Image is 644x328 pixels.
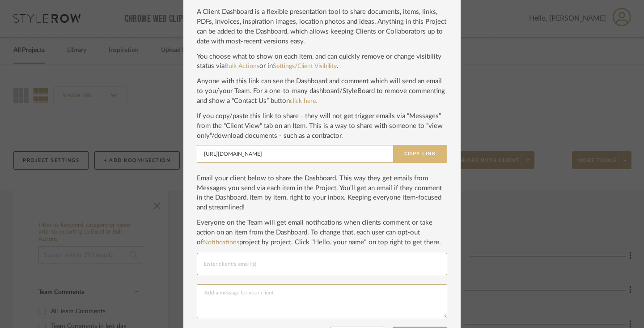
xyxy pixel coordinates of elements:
input: Enter client's email(s) [204,259,440,269]
p: A Client Dashboard is a flexible presentation tool to share documents, items, links, PDFs, invoic... [197,7,447,47]
a: click here. [290,98,317,104]
p: If you copy/paste this link to share - they will not get trigger emails via “Messages” from the “... [197,111,447,141]
p: Anyone with this link can see the Dashboard and comment which will send an email to you/your Team... [197,77,447,106]
a: Settings/Client Visibility [273,63,337,69]
p: Email your client below to share the Dashboard. This way they get emails from Messages you send v... [197,174,447,213]
mat-chip-grid: Email selection [204,258,440,270]
p: Everyone on the Team will get email notifications when clients comment or take action on an item ... [197,218,447,247]
button: Copy Link [393,145,447,163]
a: Bulk Actions [225,63,259,69]
p: You choose what to show on each item, and can quickly remove or change visibility status via or in . [197,52,447,72]
a: Notifications [203,239,239,246]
